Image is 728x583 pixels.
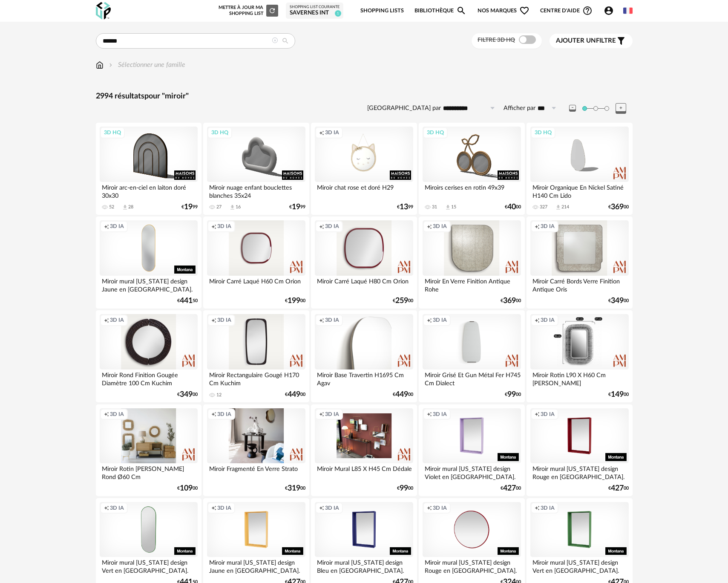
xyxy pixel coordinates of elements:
div: Miroir mural [US_STATE] design Vert en [GEOGRAPHIC_DATA]. [530,557,628,574]
a: 3D HQ Miroir nuage enfant bouclettes blanches 35x24 27 Download icon 16 €1999 [203,123,309,215]
a: Creation icon 3D IA Miroir Grisé Et Gun Métal Fer H745 Cm Dialect €9900 [419,310,524,402]
span: Centre d'aideHelp Circle Outline icon [540,6,593,16]
div: € 00 [608,392,629,398]
span: pour "miroir" [144,92,189,100]
div: Miroir En Verre Finition Antique Rohe [423,276,521,293]
div: Miroir Organique En Nickel Satiné H140 Cm Lido [530,182,628,199]
span: 3D IA [325,505,339,511]
a: 3D HQ Miroir arc-en-ciel en laiton doré 30x30 52 Download icon 28 €1999 [96,123,201,215]
img: OXP [96,2,111,20]
span: 149 [611,392,624,398]
div: € 00 [608,204,629,210]
span: Creation icon [427,223,432,230]
span: Creation icon [211,223,216,230]
a: Creation icon 3D IA Miroir Carré Laqué H60 Cm Orion €19900 [203,216,309,309]
span: 99 [507,392,516,398]
div: € 00 [285,298,305,304]
span: Magnify icon [456,6,466,16]
div: Miroir arc-en-ciel en laiton doré 30x30 [100,182,198,199]
span: filtre [556,37,616,45]
span: Creation icon [104,223,109,230]
span: 3D IA [110,505,124,511]
span: 441 [180,298,193,304]
div: Miroir Fragmenté En Verre Strato [207,463,305,480]
div: € 00 [177,392,198,398]
div: Miroir mural [US_STATE] design Rouge en [GEOGRAPHIC_DATA]. [423,557,521,574]
div: Miroir mural [US_STATE] design Jaune en [GEOGRAPHIC_DATA]. [207,557,305,574]
span: Creation icon [211,317,216,323]
span: Creation icon [104,505,109,511]
a: Creation icon 3D IA Miroir Rotin L90 X H60 Cm [PERSON_NAME] €14900 [527,310,632,402]
div: € 00 [505,392,521,398]
span: 369 [611,204,624,210]
span: 3D IA [325,411,339,418]
span: 3D IA [217,223,231,230]
div: Miroir Rectangulaire Gougé H170 Cm Kuchim [207,369,305,387]
label: [GEOGRAPHIC_DATA] par [367,104,441,113]
div: 327 [540,204,547,210]
a: Creation icon 3D IA Miroir mural [US_STATE] design Violet en [GEOGRAPHIC_DATA]. €42700 [419,404,524,496]
div: Miroir Rotin [PERSON_NAME] Rond Ø60 Cm [100,463,198,480]
span: Creation icon [104,411,109,418]
div: 52 [109,204,114,210]
div: Miroir chat rose et doré H29 [315,182,413,199]
span: Creation icon [319,505,324,511]
div: Miroir mural [US_STATE] design Violet en [GEOGRAPHIC_DATA]. [423,463,521,480]
div: Mettre à jour ma Shopping List [217,5,278,17]
span: Nos marques [478,1,529,21]
span: 3D IA [325,223,339,230]
a: Creation icon 3D IA Miroir En Verre Finition Antique Rohe €36900 [419,216,524,309]
a: Creation icon 3D IA Miroir Rectangulaire Gougé H170 Cm Kuchim 12 €44900 [203,310,309,402]
div: Shopping List courante [290,5,340,10]
div: Miroir mural [US_STATE] design Bleu en [GEOGRAPHIC_DATA]. [315,557,413,574]
span: Creation icon [319,129,324,136]
div: € 00 [608,298,629,304]
span: 319 [288,485,300,491]
div: Miroir Base Travertin H1695 Cm Agav [315,369,413,387]
span: Account Circle icon [604,6,614,16]
img: fr [623,6,633,15]
a: Creation icon 3D IA Miroir Fragmenté En Verre Strato €31900 [203,404,309,496]
div: 27 [216,204,222,210]
div: € 00 [393,298,413,304]
span: 199 [288,298,300,304]
div: Miroir mural [US_STATE] design Vert en [GEOGRAPHIC_DATA]. [100,557,198,574]
div: 3D HQ [531,127,555,138]
a: Creation icon 3D IA Miroir Carré Bords Verre Finition Antique Oris €34900 [527,216,632,309]
a: Shopping List courante Savernes INT 1 [290,5,340,17]
span: 3D IA [217,505,231,511]
a: Creation icon 3D IA Miroir Rond Finition Gougée Diamètre 100 Cm Kuchim €34900 [96,310,201,402]
span: 19 [184,204,193,210]
span: 449 [395,392,408,398]
span: Download icon [229,204,236,211]
div: € 00 [501,485,521,491]
div: € 00 [177,485,198,491]
span: 259 [395,298,408,304]
span: 3D IA [325,129,339,136]
div: € 50 [177,298,198,304]
span: 3D IA [110,223,124,230]
span: 349 [611,298,624,304]
div: € 00 [285,392,305,398]
a: Creation icon 3D IA Miroir chat rose et doré H29 €1399 [311,123,417,215]
div: € 00 [397,485,413,491]
div: Miroir Carré Laqué H60 Cm Orion [207,276,305,293]
span: Creation icon [319,223,324,230]
a: Shopping Lists [360,1,404,21]
div: € 00 [608,485,629,491]
span: 3D IA [541,411,555,418]
div: 214 [561,204,569,210]
div: 3D HQ [207,127,232,138]
div: 3D HQ [423,127,448,138]
a: Creation icon 3D IA Miroir Carré Laqué H80 Cm Orion €25900 [311,216,417,309]
div: 28 [128,204,133,210]
div: € 99 [289,204,305,210]
div: Miroirs cerises en rotin 49x39 [423,182,521,199]
a: BibliothèqueMagnify icon [414,1,466,21]
span: 99 [400,485,408,491]
span: Creation icon [319,411,324,418]
label: Afficher par [504,104,535,113]
span: 3D IA [433,505,447,511]
img: svg+xml;base64,PHN2ZyB3aWR0aD0iMTYiIGhlaWdodD0iMTYiIHZpZXdCb3g9IjAgMCAxNiAxNiIgZmlsbD0ibm9uZSIgeG... [107,60,114,70]
div: 31 [432,204,437,210]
